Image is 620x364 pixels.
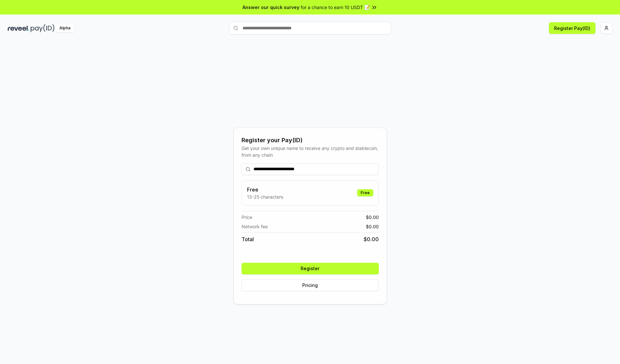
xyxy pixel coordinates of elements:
[242,136,379,145] div: Register your Pay(ID)
[8,24,29,32] img: reveel_dark
[301,4,370,11] span: for a chance to earn 10 USDT 📝
[243,4,299,11] span: Answer our quick survey
[242,235,254,243] span: Total
[247,186,283,193] h3: Free
[242,223,268,230] span: Network fee
[242,263,379,274] button: Register
[549,22,595,34] button: Register Pay(ID)
[31,24,55,32] img: pay_id
[56,24,74,32] div: Alpha
[364,235,379,243] span: $ 0.00
[366,223,379,230] span: $ 0.00
[366,214,379,221] span: $ 0.00
[242,214,252,221] span: Price
[357,189,373,196] div: Free
[242,145,379,158] div: Get your own unique name to receive any crypto and stablecoin, from any chain
[247,193,283,200] p: 13-25 characters
[242,280,379,291] button: Pricing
